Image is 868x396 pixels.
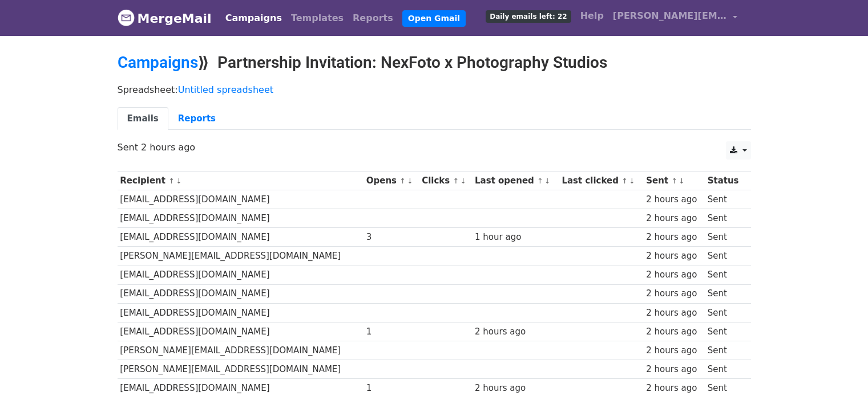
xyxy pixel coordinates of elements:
a: ↑ [621,177,628,185]
a: ↓ [544,177,551,185]
h2: ⟫ Partnership Invitation: NexFoto x Photography Studios [118,53,751,72]
a: MergeMail [118,6,212,30]
a: ↓ [679,177,685,185]
div: 2 hours ago [646,382,702,395]
th: Opens [364,172,419,190]
div: 2 hours ago [646,268,702,281]
td: [EMAIL_ADDRESS][DOMAIN_NAME] [118,322,364,341]
th: Sent [643,172,704,190]
div: 2 hours ago [475,325,556,338]
div: 2 hours ago [646,287,702,300]
div: 2 hours ago [646,250,702,263]
td: Sent [705,190,745,209]
td: Sent [705,360,745,379]
td: Sent [705,266,745,284]
td: [PERSON_NAME][EMAIL_ADDRESS][DOMAIN_NAME] [118,360,364,379]
td: [PERSON_NAME][EMAIL_ADDRESS][DOMAIN_NAME] [118,341,364,360]
td: Sent [705,228,745,247]
div: 1 [366,325,417,338]
a: Reports [348,7,398,30]
a: ↑ [399,177,406,185]
td: [EMAIL_ADDRESS][DOMAIN_NAME] [118,228,364,247]
a: Daily emails left: 22 [481,5,575,27]
div: 2 hours ago [475,382,556,395]
td: [EMAIL_ADDRESS][DOMAIN_NAME] [118,266,364,284]
a: ↑ [537,177,543,185]
a: Campaigns [221,7,286,30]
td: [PERSON_NAME][EMAIL_ADDRESS][DOMAIN_NAME] [118,247,364,266]
a: Help [576,5,608,27]
div: 2 hours ago [646,307,702,320]
a: ↓ [629,177,635,185]
div: 2 hours ago [646,344,702,357]
td: [EMAIL_ADDRESS][DOMAIN_NAME] [118,284,364,303]
a: ↓ [176,177,182,185]
div: 2 hours ago [646,231,702,244]
a: ↑ [453,177,459,185]
a: Campaigns [118,53,198,72]
th: Clicks [419,172,472,190]
a: ↑ [168,177,175,185]
a: Untitled spreadsheet [178,84,273,95]
a: ↓ [407,177,413,185]
p: Sent 2 hours ago [118,141,751,153]
th: Last opened [472,172,559,190]
td: [EMAIL_ADDRESS][DOMAIN_NAME] [118,303,364,322]
a: ↓ [460,177,466,185]
span: [PERSON_NAME][EMAIL_ADDRESS][DOMAIN_NAME] [613,9,727,23]
a: Emails [118,107,168,130]
th: Last clicked [559,172,644,190]
th: Status [705,172,745,190]
div: 1 hour ago [475,231,556,244]
a: [PERSON_NAME][EMAIL_ADDRESS][DOMAIN_NAME] [608,5,742,31]
td: Sent [705,209,745,228]
span: Daily emails left: 22 [486,10,571,23]
div: 2 hours ago [646,363,702,376]
td: [EMAIL_ADDRESS][DOMAIN_NAME] [118,209,364,228]
p: Spreadsheet: [118,84,751,96]
td: Sent [705,303,745,322]
a: Templates [286,7,348,30]
td: Sent [705,341,745,360]
div: 2 hours ago [646,325,702,338]
td: Sent [705,247,745,266]
div: 2 hours ago [646,193,702,206]
td: Sent [705,284,745,303]
a: Reports [168,107,225,130]
img: MergeMail logo [118,9,135,26]
td: [EMAIL_ADDRESS][DOMAIN_NAME] [118,190,364,209]
div: 3 [366,231,417,244]
a: Open Gmail [402,10,466,27]
div: 1 [366,382,417,395]
div: 2 hours ago [646,212,702,225]
a: ↑ [671,177,677,185]
td: Sent [705,322,745,341]
th: Recipient [118,172,364,190]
